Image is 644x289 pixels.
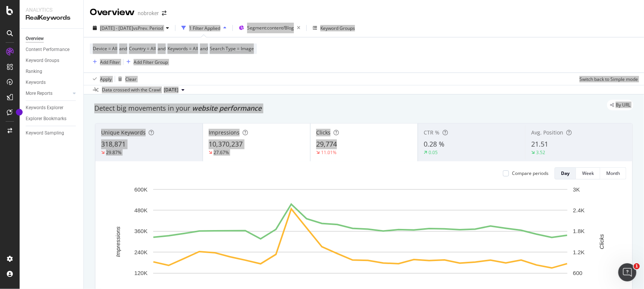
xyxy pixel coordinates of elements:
[119,45,127,52] span: and
[600,167,626,179] button: Month
[115,226,121,257] text: Impressions
[161,85,188,94] button: [DATE]
[26,35,44,43] div: Overview
[193,43,198,54] span: All
[634,263,640,269] span: 1
[189,45,192,52] span: =
[316,139,337,148] span: 29,774
[134,59,168,65] div: Add Filter Group
[576,73,638,85] button: Switch back to Simple mode
[606,170,620,176] div: Month
[607,100,633,110] div: legacy label
[100,25,133,31] span: [DATE] - [DATE]
[16,109,23,116] div: Tooltip anchor
[26,68,78,76] a: Ranking
[26,115,78,123] a: Explorer Bookmarks
[112,43,117,54] span: All
[129,45,146,52] span: Country
[189,25,220,31] div: 1 Filter Applied
[26,90,71,97] a: More Reports
[164,87,178,93] span: 2025 Aug. 4th
[573,270,583,276] text: 600
[209,129,240,136] span: Impressions
[618,263,636,281] iframe: Intercom live chat
[134,207,148,213] text: 480K
[561,170,570,176] div: Day
[26,46,78,54] a: Content Performance
[236,22,303,34] button: Segment:content/Blog
[26,104,63,112] div: Keywords Explorer
[26,104,78,112] a: Keywords Explorer
[108,45,111,52] span: =
[90,73,112,85] button: Apply
[106,149,121,156] div: 29.87%
[133,25,163,31] span: vs Prev. Period
[26,14,77,22] div: RealKeywords
[582,170,594,176] div: Week
[101,139,126,148] span: 318,871
[26,129,78,137] a: Keyword Sampling
[168,45,188,52] span: Keywords
[26,46,69,54] div: Content Performance
[125,76,137,82] div: Clear
[512,170,549,176] div: Compare periods
[134,270,148,276] text: 120K
[576,167,600,179] button: Week
[26,79,46,87] div: Keywords
[555,167,576,179] button: Day
[26,6,77,14] div: Analytics
[531,129,563,136] span: Avg. Position
[26,35,78,43] a: Overview
[102,87,161,93] div: Data crossed with the Crawl
[158,45,166,52] span: and
[147,45,149,52] span: =
[209,139,243,148] span: 10,370,237
[123,57,168,66] button: Add Filter Group
[101,129,146,136] span: Unique Keywords
[26,68,42,76] div: Ranking
[26,115,66,123] div: Explorer Bookmarks
[320,25,355,31] div: Keyword Groups
[241,43,254,54] span: Image
[316,129,330,136] span: Clicks
[100,76,112,82] div: Apply
[200,45,208,52] span: and
[424,129,440,136] span: CTR %
[93,45,107,52] span: Device
[26,129,64,137] div: Keyword Sampling
[573,207,585,213] text: 2.4K
[90,6,135,19] div: Overview
[429,149,438,156] div: 0.05
[26,57,59,65] div: Keyword Groups
[134,228,148,235] text: 360K
[151,43,156,54] span: All
[573,249,585,255] text: 1.2K
[134,186,148,193] text: 600K
[247,25,294,31] span: Segment: content/Blog
[162,11,166,16] div: arrow-right-arrow-left
[90,57,120,66] button: Add Filter
[237,45,240,52] span: =
[210,45,236,52] span: Search Type
[115,73,137,85] button: Clear
[26,79,78,87] a: Keywords
[100,59,120,65] div: Add Filter
[178,22,229,34] button: 1 Filter Applied
[310,22,358,34] button: Keyword Groups
[573,228,585,235] text: 1.8K
[573,186,580,193] text: 3K
[531,139,548,148] span: 21.51
[26,57,78,65] a: Keyword Groups
[579,76,638,82] div: Switch back to Simple mode
[536,149,545,156] div: 3.52
[134,249,148,255] text: 240K
[599,234,605,249] text: Clicks
[214,149,229,156] div: 27.67%
[138,9,159,17] div: nobroker
[321,149,337,156] div: 11.01%
[424,139,444,148] span: 0.28 %
[616,103,630,107] span: By URL
[90,22,172,34] button: [DATE] - [DATE]vsPrev. Period
[26,90,52,97] div: More Reports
